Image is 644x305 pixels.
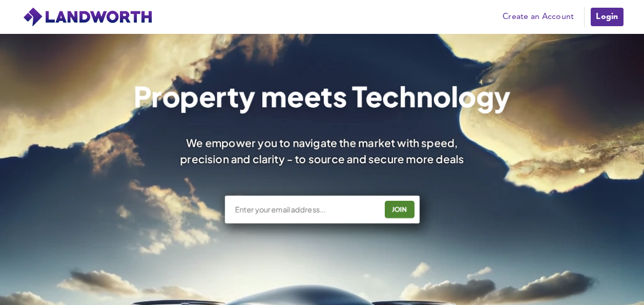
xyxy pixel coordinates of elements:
button: JOIN [384,201,414,218]
a: Create an Account [497,9,579,25]
div: We empower you to navigate the market with speed, precision and clarity - to source and secure mo... [166,135,477,166]
a: Login [590,7,624,27]
div: JOIN [387,201,411,218]
input: Enter your email address... [234,204,377,215]
h1: Property meets Technology [133,82,511,110]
